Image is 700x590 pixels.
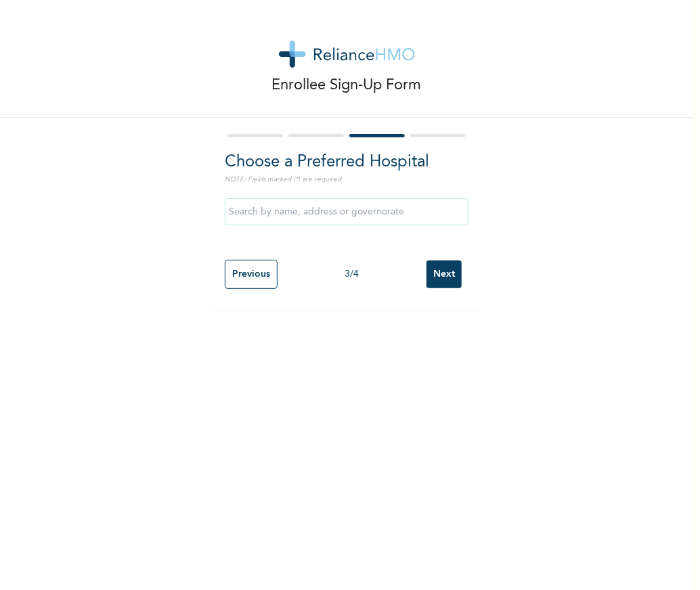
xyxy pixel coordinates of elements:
[278,267,426,281] div: 3 / 4
[225,150,468,175] h2: Choose a Preferred Hospital
[225,175,468,185] p: NOTE: Fields marked (*) are required
[272,74,422,97] p: Enrollee Sign-Up Form
[225,260,278,289] input: Previous
[279,41,415,68] img: logo
[225,198,468,225] input: Search by name, address or governorate
[426,260,462,288] input: Next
